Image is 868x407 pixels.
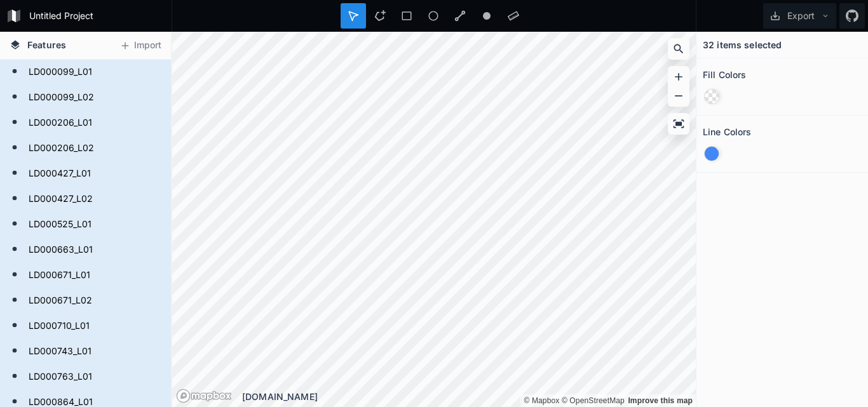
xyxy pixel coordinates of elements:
h2: Line Colors [703,122,752,142]
h2: Fill Colors [703,65,747,84]
button: Import [113,36,168,56]
div: [DOMAIN_NAME] [242,390,696,403]
h4: 32 items selected [703,38,782,51]
span: Features [27,38,66,51]
a: Mapbox [524,396,559,405]
a: Mapbox logo [176,389,232,403]
a: Map feedback [628,396,693,405]
a: OpenStreetMap [562,396,625,405]
button: Export [763,3,836,29]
